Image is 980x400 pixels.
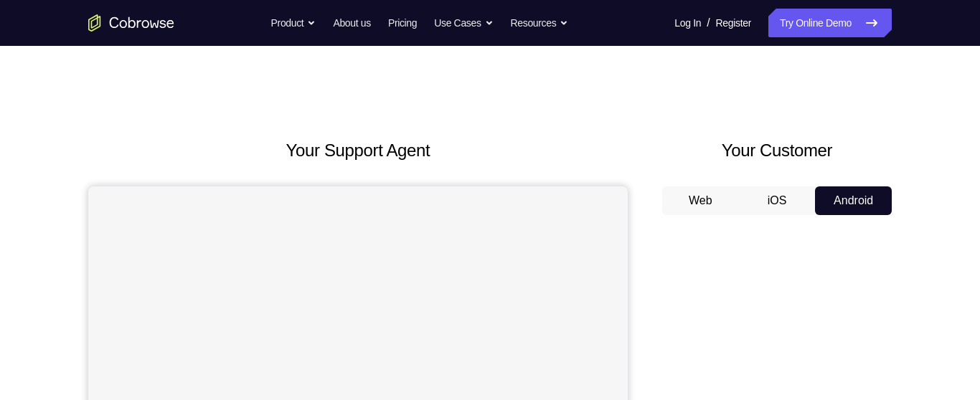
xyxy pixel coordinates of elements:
a: Log In [674,9,701,37]
h2: Your Support Agent [88,138,628,163]
button: Resources [511,9,569,37]
a: Try Online Demo [768,9,892,37]
a: Pricing [388,9,417,37]
span: / [707,14,710,32]
a: Go to the home page [88,14,174,32]
h2: Your Customer [662,138,892,163]
button: Android [815,186,892,215]
a: Register [716,9,751,37]
button: Product [271,9,316,37]
button: Web [662,186,739,215]
a: About us [333,9,370,37]
button: Use Cases [434,9,493,37]
button: iOS [739,186,816,215]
